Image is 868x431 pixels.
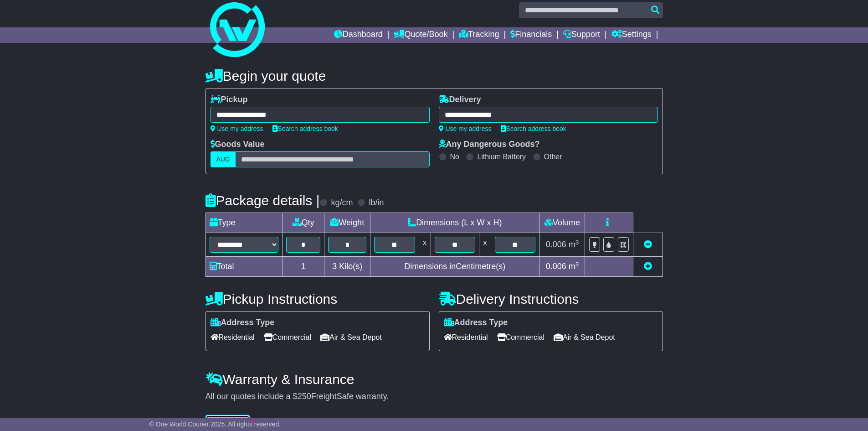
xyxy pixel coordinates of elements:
label: Pickup [211,95,248,105]
a: Use my address [211,125,263,132]
a: Quote/Book [394,27,447,43]
a: Dashboard [334,27,383,43]
td: Total [205,257,282,277]
span: © One World Courier 2025. All rights reserved. [149,421,281,428]
span: 0.006 [546,262,566,271]
span: Residential [211,330,255,344]
label: Any Dangerous Goods? [439,140,540,150]
label: Other [544,152,562,161]
a: Settings [611,27,652,43]
label: Lithium Battery [477,152,526,161]
span: m [569,240,579,249]
span: 250 [298,392,311,401]
span: Commercial [264,330,311,344]
h4: Begin your quote [205,68,663,83]
h4: Pickup Instructions [205,291,430,306]
td: Weight [324,213,370,233]
a: Add new item [644,262,652,271]
a: Support [563,27,600,43]
td: Dimensions in Centimetre(s) [370,257,539,277]
h4: Warranty & Insurance [205,372,663,387]
span: m [569,262,579,271]
div: All our quotes include a $ FreightSafe warranty. [205,392,663,402]
a: Search address book [272,125,338,132]
span: 3 [332,262,337,271]
td: x [419,233,431,257]
td: x [479,233,491,257]
label: Delivery [439,95,481,105]
span: Residential [444,330,488,344]
button: Get Quotes [205,415,250,431]
sup: 3 [575,239,579,246]
a: Search address book [501,125,566,132]
span: Air & Sea Depot [554,330,615,344]
h4: Delivery Instructions [439,291,663,306]
td: 1 [282,257,324,277]
h4: Package details | [205,193,320,208]
td: Dimensions (L x W x H) [370,213,539,233]
label: Goods Value [211,140,265,150]
label: lb/in [369,198,384,208]
td: Kilo(s) [324,257,370,277]
td: Qty [282,213,324,233]
label: Address Type [211,318,275,328]
label: No [450,152,459,161]
label: AUD [211,151,236,167]
span: Commercial [497,330,544,344]
a: Use my address [439,125,492,132]
sup: 3 [575,261,579,268]
label: kg/cm [331,198,353,208]
span: 0.006 [546,240,566,249]
span: Air & Sea Depot [320,330,382,344]
td: Type [205,213,282,233]
a: Tracking [459,27,499,43]
a: Remove this item [644,240,652,249]
td: Volume [539,213,585,233]
label: Address Type [444,318,508,328]
a: Financials [510,27,552,43]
